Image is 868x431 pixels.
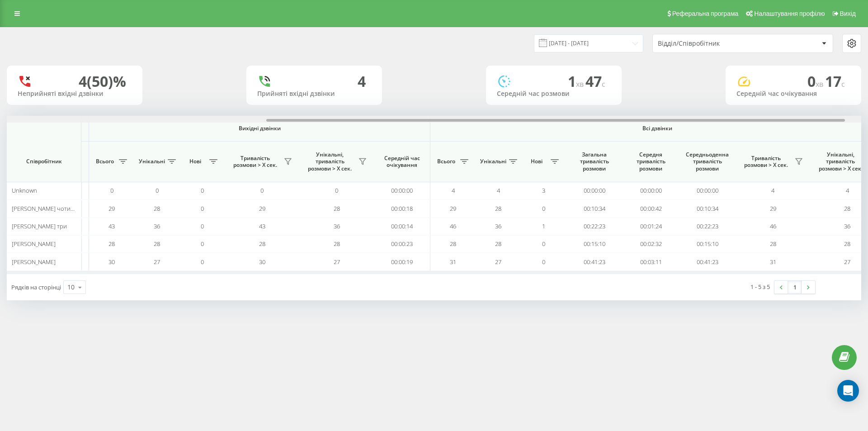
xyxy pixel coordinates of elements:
[201,240,204,248] span: 0
[658,40,766,47] div: Відділ/Співробітник
[770,204,776,213] span: 29
[334,258,340,266] span: 27
[156,186,159,194] span: 0
[358,73,366,90] div: 4
[566,182,623,199] td: 00:00:00
[257,90,371,98] div: Прийняті вхідні дзвінки
[770,258,776,266] span: 31
[201,204,204,213] span: 0
[11,283,61,291] span: Рядків на сторінці
[12,258,56,266] span: [PERSON_NAME]
[629,151,672,172] span: Середня тривалість розмови
[495,222,501,230] span: 36
[259,204,265,213] span: 29
[108,204,115,213] span: 29
[79,73,126,90] div: 4 (50)%
[566,199,623,217] td: 00:10:34
[304,151,356,172] span: Унікальні, тривалість розмови > Х сек.
[12,240,56,248] span: [PERSON_NAME]
[259,240,265,248] span: 28
[816,79,825,89] span: хв
[815,151,866,172] span: Унікальні, тривалість розмови > Х сек.
[844,222,850,230] span: 36
[623,235,679,253] td: 00:02:32
[497,186,500,194] span: 4
[450,240,456,248] span: 28
[844,258,850,266] span: 27
[335,186,338,194] span: 0
[334,222,340,230] span: 36
[450,258,456,266] span: 31
[585,71,605,91] span: 47
[672,10,739,17] span: Реферальна програма
[542,258,545,266] span: 0
[686,151,729,172] span: Середньоденна тривалість розмови
[495,258,501,266] span: 27
[740,155,792,169] span: Тривалість розмови > Х сек.
[844,204,850,213] span: 28
[435,158,458,165] span: Всього
[495,240,501,248] span: 28
[573,151,616,172] span: Загальна тривалість розмови
[12,204,78,213] span: [PERSON_NAME] чотири
[542,240,545,248] span: 0
[154,222,160,230] span: 36
[259,222,265,230] span: 43
[679,253,736,270] td: 00:41:23
[623,218,679,235] td: 00:01:24
[457,125,858,132] span: Всі дзвінки
[525,158,548,165] span: Нові
[542,186,545,194] span: 3
[566,235,623,253] td: 00:15:10
[566,253,623,270] td: 00:41:23
[14,158,73,165] span: Співробітник
[602,79,605,89] span: c
[374,253,430,270] td: 00:00:19
[495,204,501,213] span: 28
[12,222,67,230] span: [PERSON_NAME] три
[770,240,776,248] span: 28
[844,240,850,248] span: 28
[542,204,545,213] span: 0
[807,71,825,91] span: 0
[18,90,132,98] div: Неприйняті вхідні дзвінки
[840,10,856,17] span: Вихід
[154,258,160,266] span: 27
[334,204,340,213] span: 28
[154,204,160,213] span: 28
[679,199,736,217] td: 00:10:34
[229,155,281,169] span: Тривалість розмови > Х сек.
[788,281,802,294] a: 1
[497,90,611,98] div: Середній час розмови
[480,158,506,165] span: Унікальні
[260,186,264,194] span: 0
[679,235,736,253] td: 00:15:10
[841,79,845,89] span: c
[846,186,849,194] span: 4
[67,283,75,292] div: 10
[334,240,340,248] span: 28
[108,240,115,248] span: 28
[139,158,165,165] span: Унікальні
[374,199,430,217] td: 00:00:18
[837,380,859,402] div: Open Intercom Messenger
[679,182,736,199] td: 00:00:00
[679,218,736,235] td: 00:22:23
[623,182,679,199] td: 00:00:00
[450,222,456,230] span: 46
[94,158,116,165] span: Всього
[108,222,115,230] span: 43
[374,235,430,253] td: 00:00:23
[110,125,409,132] span: Вихідні дзвінки
[201,186,204,194] span: 0
[576,79,585,89] span: хв
[110,186,113,194] span: 0
[450,204,456,213] span: 29
[754,10,825,17] span: Налаштування профілю
[825,71,845,91] span: 17
[750,282,770,291] div: 1 - 5 з 5
[108,258,115,266] span: 30
[623,199,679,217] td: 00:00:42
[736,90,850,98] div: Середній час очікування
[201,258,204,266] span: 0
